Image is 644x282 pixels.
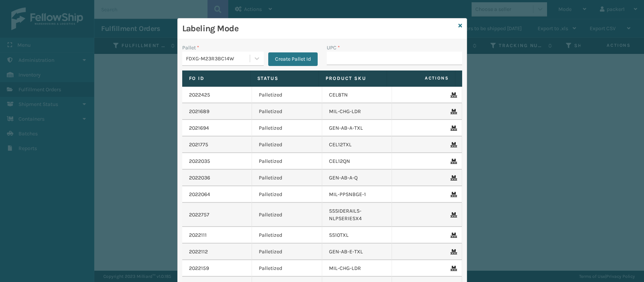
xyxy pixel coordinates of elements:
label: UPC [327,44,340,52]
label: Fo Id [189,75,243,82]
td: Palletized [252,103,322,120]
td: CEL8TN [322,87,392,103]
span: Actions [389,72,453,84]
i: Remove From Pallet [450,159,455,164]
a: 2021775 [189,141,208,149]
i: Remove From Pallet [450,126,455,131]
i: Remove From Pallet [450,233,455,238]
a: 2022035 [189,158,210,165]
td: SSSIDERAILS-NLPSERIESX4 [322,203,392,227]
td: Palletized [252,120,322,136]
a: 2022757 [189,211,209,219]
i: Remove From Pallet [450,175,455,181]
i: Remove From Pallet [450,109,455,114]
td: Palletized [252,244,322,260]
i: Remove From Pallet [450,266,455,271]
i: Remove From Pallet [450,249,455,254]
a: 2021689 [189,108,209,115]
td: MIL-CHG-LDR [322,103,392,120]
td: Palletized [252,260,322,277]
td: Palletized [252,87,322,103]
td: GEN-AB-A-Q [322,170,392,186]
label: Status [257,75,312,82]
i: Remove From Pallet [450,212,455,218]
td: GEN-AB-A-TXL [322,120,392,136]
h3: Labeling Mode [182,23,455,34]
a: 2022159 [189,265,209,272]
i: Remove From Pallet [450,92,455,98]
td: MIL-PPSNBGE-1 [322,186,392,203]
td: Palletized [252,227,322,244]
td: Palletized [252,136,322,153]
a: 2022112 [189,248,208,256]
a: 2021694 [189,124,209,132]
div: FDXG-M23R3BC14W [186,55,251,63]
td: Palletized [252,170,322,186]
td: Palletized [252,153,322,170]
td: GEN-AB-E-TXL [322,244,392,260]
button: Create Pallet Id [268,52,318,66]
td: CEL12TXL [322,136,392,153]
a: 2022111 [189,231,207,239]
i: Remove From Pallet [450,192,455,197]
td: SS10TXL [322,227,392,244]
td: MIL-CHG-LDR [322,260,392,277]
td: Palletized [252,186,322,203]
label: Product SKU [326,75,380,82]
td: CEL12QN [322,153,392,170]
i: Remove From Pallet [450,142,455,147]
label: Pallet [182,44,199,52]
a: 2022064 [189,191,210,198]
a: 2022425 [189,91,210,99]
td: Palletized [252,203,322,227]
a: 2022036 [189,174,210,182]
